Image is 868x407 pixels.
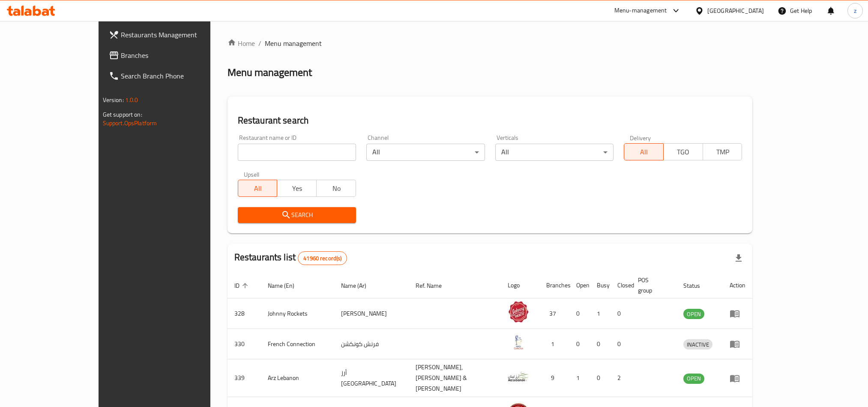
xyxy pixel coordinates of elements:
a: Support.OpsPlatform [103,118,157,129]
td: 0 [569,329,590,359]
td: 1 [539,329,569,359]
img: Johnny Rockets [508,301,529,323]
span: OPEN [683,309,704,319]
span: Ref. Name [416,280,453,291]
h2: Restaurants list [234,251,347,265]
div: Menu [730,373,745,383]
button: All [238,180,278,197]
span: Status [683,280,711,291]
h2: Menu management [227,66,312,79]
div: Export file [728,248,749,268]
button: TGO [663,143,703,160]
span: Get support on: [103,109,142,120]
td: 328 [227,298,261,329]
div: Menu [730,339,745,349]
td: 1 [590,298,611,329]
div: OPEN [683,374,704,384]
span: All [242,182,274,195]
span: OPEN [683,374,704,383]
span: 1.0.0 [125,94,138,106]
span: Search [245,210,349,220]
td: [PERSON_NAME] [334,298,409,329]
nav: breadcrumb [227,38,753,48]
div: Total records count [298,251,347,265]
div: Menu-management [614,6,667,16]
div: Menu [730,308,745,319]
span: Restaurants Management [121,30,236,40]
span: Version: [103,94,124,106]
span: All [628,146,660,158]
span: Branches [121,50,236,60]
span: Menu management [265,38,322,48]
li: / [258,38,261,48]
img: Arz Lebanon [508,366,529,387]
input: Search for restaurant name or ID.. [238,144,356,161]
td: 0 [611,329,631,359]
span: POS group [638,275,667,295]
td: Johnny Rockets [261,298,335,329]
label: Upsell [244,171,260,177]
th: Action [723,272,752,298]
label: Delivery [630,135,651,141]
span: ID [234,280,251,291]
a: Branches [102,45,243,66]
img: French Connection [508,332,529,353]
span: Name (Ar) [341,280,377,291]
span: TMP [706,146,739,158]
span: TGO [667,146,700,158]
span: No [320,182,353,195]
td: 37 [539,298,569,329]
span: Yes [281,182,313,195]
span: 41960 record(s) [298,254,347,262]
td: 330 [227,329,261,359]
button: No [316,180,356,197]
td: 2 [611,359,631,397]
button: Yes [277,180,317,197]
td: [PERSON_NAME],[PERSON_NAME] & [PERSON_NAME] [409,359,501,397]
div: All [495,144,614,161]
td: فرنش كونكشن [334,329,409,359]
a: Restaurants Management [102,24,243,45]
td: 0 [611,298,631,329]
span: z [854,6,856,15]
span: INACTIVE [683,340,712,350]
span: Name (En) [268,280,305,291]
div: All [366,144,485,161]
td: 0 [569,298,590,329]
td: أرز [GEOGRAPHIC_DATA] [334,359,409,397]
td: Arz Lebanon [261,359,335,397]
th: Logo [501,272,539,298]
td: 0 [590,329,611,359]
td: 0 [590,359,611,397]
span: Search Branch Phone [121,71,236,81]
th: Busy [590,272,611,298]
button: Search [238,207,356,223]
td: 339 [227,359,261,397]
td: 1 [569,359,590,397]
th: Branches [539,272,569,298]
th: Closed [611,272,631,298]
td: French Connection [261,329,335,359]
td: 9 [539,359,569,397]
button: All [624,143,664,160]
th: Open [569,272,590,298]
h2: Restaurant search [238,114,742,127]
button: TMP [703,143,742,160]
div: [GEOGRAPHIC_DATA] [707,6,764,15]
a: Search Branch Phone [102,66,243,86]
